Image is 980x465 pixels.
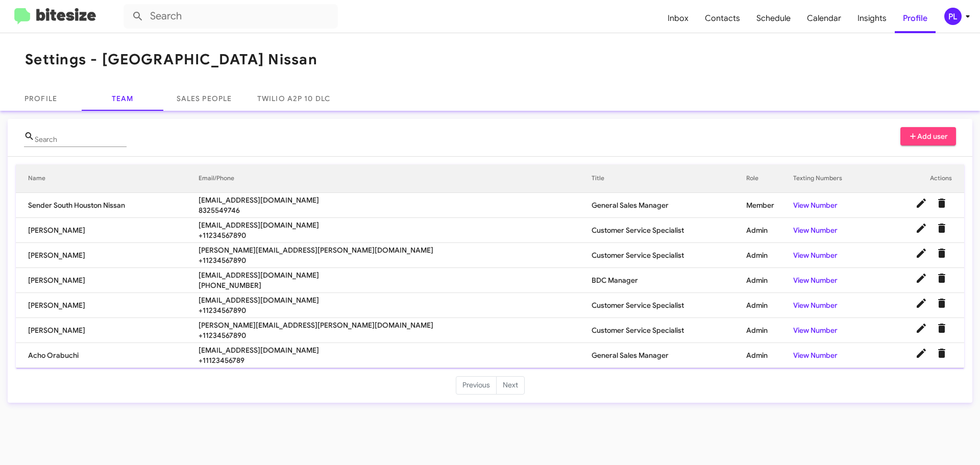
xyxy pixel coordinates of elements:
[746,164,793,193] th: Role
[793,301,838,310] a: View Number
[875,164,964,193] th: Actions
[199,330,592,340] span: +11234567890
[16,293,199,318] td: [PERSON_NAME]
[746,343,793,368] td: Admin
[592,193,746,218] td: General Sales Manager
[163,86,245,111] a: Sales People
[932,318,952,338] button: Delete User
[849,4,895,33] a: Insights
[199,230,592,240] span: +11234567890
[793,201,838,210] a: View Number
[199,295,592,305] span: [EMAIL_ADDRESS][DOMAIN_NAME]
[793,351,838,360] a: View Number
[199,205,592,215] span: 8325549746
[592,243,746,268] td: Customer Service Specialist
[592,218,746,243] td: Customer Service Specialist
[746,218,793,243] td: Admin
[793,326,838,335] a: View Number
[900,127,957,145] button: Add user
[16,268,199,293] td: [PERSON_NAME]
[793,164,875,193] th: Texting Numbers
[592,268,746,293] td: BDC Manager
[199,220,592,230] span: [EMAIL_ADDRESS][DOMAIN_NAME]
[932,218,952,238] button: Delete User
[799,4,849,33] a: Calendar
[944,8,962,25] div: PL
[16,243,199,268] td: [PERSON_NAME]
[793,276,838,285] a: View Number
[82,86,163,111] a: Team
[746,268,793,293] td: Admin
[748,4,799,33] a: Schedule
[199,195,592,205] span: [EMAIL_ADDRESS][DOMAIN_NAME]
[793,226,838,235] a: View Number
[199,280,592,290] span: [PHONE_NUMBER]
[932,243,952,263] button: Delete User
[199,245,592,255] span: [PERSON_NAME][EMAIL_ADDRESS][PERSON_NAME][DOMAIN_NAME]
[16,218,199,243] td: [PERSON_NAME]
[16,318,199,343] td: [PERSON_NAME]
[746,293,793,318] td: Admin
[199,164,592,193] th: Email/Phone
[199,255,592,265] span: +11234567890
[199,355,592,365] span: +11123456789
[245,86,342,111] a: Twilio A2P 10 DLC
[199,270,592,280] span: [EMAIL_ADDRESS][DOMAIN_NAME]
[592,164,746,193] th: Title
[16,164,199,193] th: Name
[746,243,793,268] td: Admin
[592,293,746,318] td: Customer Service Specialist
[199,345,592,355] span: [EMAIL_ADDRESS][DOMAIN_NAME]
[592,318,746,343] td: Customer Service Specialist
[936,8,969,25] button: PL
[16,193,199,218] td: Sender South Houston Nissan
[25,52,317,68] h1: Settings - [GEOGRAPHIC_DATA] Nissan
[659,4,697,33] a: Inbox
[746,318,793,343] td: Admin
[932,293,952,313] button: Delete User
[199,305,592,315] span: +11234567890
[895,4,936,33] a: Profile
[793,251,838,260] a: View Number
[746,193,793,218] td: Member
[932,343,952,363] button: Delete User
[697,4,748,33] a: Contacts
[35,136,127,144] input: Name or Email
[592,343,746,368] td: General Sales Manager
[932,268,952,288] button: Delete User
[932,193,952,213] button: Delete User
[16,343,199,368] td: Acho Orabuchi
[909,127,948,145] span: Add user
[124,4,338,29] input: Search
[199,320,592,330] span: [PERSON_NAME][EMAIL_ADDRESS][PERSON_NAME][DOMAIN_NAME]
